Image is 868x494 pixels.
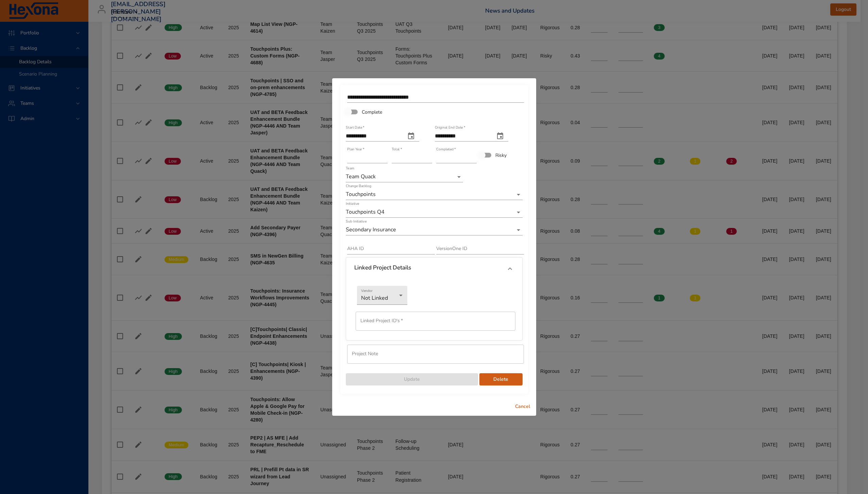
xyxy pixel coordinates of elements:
[346,171,463,182] div: Team Quack
[492,128,508,144] button: original end date
[485,375,517,384] span: Delete
[346,258,522,280] div: Linked Project Details
[362,109,382,116] span: Complete
[346,207,523,218] div: Touchpoints Q4
[436,148,456,151] label: Completed
[495,152,507,159] span: Risky
[346,225,523,235] div: Secondary Insurance
[403,128,419,144] button: start date
[346,189,523,200] div: Touchpoints
[357,286,407,305] div: Not Linked
[346,184,371,188] label: Change Backlog
[479,373,523,386] button: Delete
[346,126,364,130] label: Start Date
[392,148,402,151] label: Total
[346,220,367,224] label: Sub Initiative
[354,264,411,271] h6: Linked Project Details
[514,402,531,411] span: Cancel
[346,167,354,170] label: Team
[512,400,533,413] button: Cancel
[435,126,465,130] label: Original End Date
[346,202,359,206] label: Initiative
[347,148,364,151] label: Plan Year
